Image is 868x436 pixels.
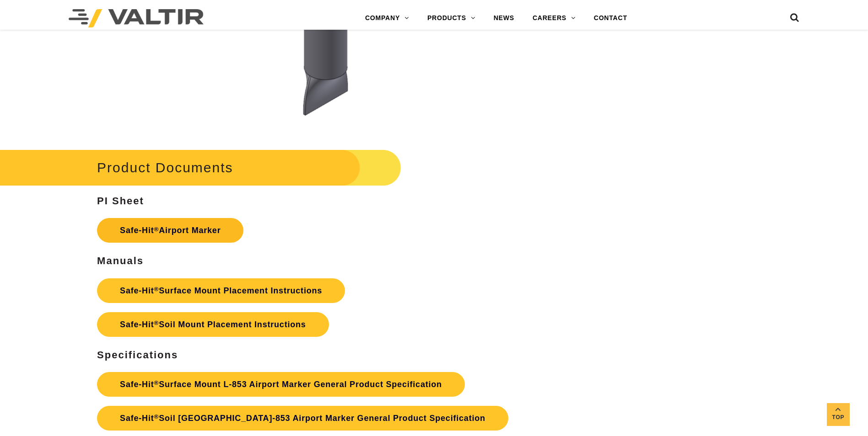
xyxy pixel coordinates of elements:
a: CAREERS [523,9,585,27]
a: Safe-Hit®Soil [GEOGRAPHIC_DATA]-853 Airport Marker General Product Specification [97,406,508,431]
b: Manuals [97,255,144,266]
a: Top [827,403,850,426]
a: CONTACT [585,9,636,27]
span: Top [827,412,850,423]
sup: ® [154,379,159,386]
a: NEWS [485,9,523,27]
b: Specifications [97,349,178,361]
a: PRODUCTS [418,9,485,27]
a: COMPANY [356,9,418,27]
b: PI Sheet [97,195,144,207]
sup: ® [154,226,159,233]
a: Safe-Hit®Surface Mount L-853 Airport Marker General Product Specification [97,372,465,397]
a: Safe-Hit®Surface Mount Placement Instructions [97,278,345,303]
a: Safe-Hit®Soil Mount Placement Instructions [97,312,329,337]
sup: ® [154,413,159,420]
sup: ® [154,319,159,326]
img: Valtir [69,9,204,27]
sup: ® [154,286,159,292]
a: Safe-Hit®Airport Marker [97,218,243,243]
